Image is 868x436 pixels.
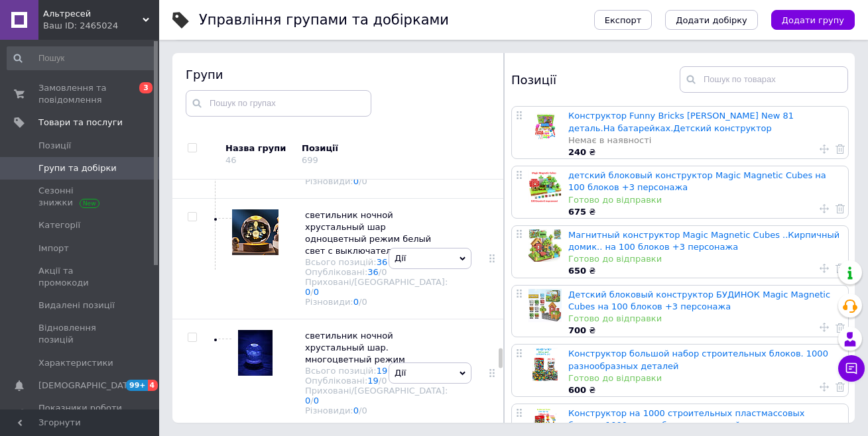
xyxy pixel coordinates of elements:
a: Детский блоковый конструктор БУДИНОК Magiс Magnetic Cubes на 100 блоков +3 персонажа [568,290,830,311]
span: [DEMOGRAPHIC_DATA] [38,380,137,392]
span: светильник ночной хрустальный шар одноцветный режим белый свет с выключателем [305,210,431,256]
div: Назва групи [225,142,292,154]
div: Немає в наявності [568,135,841,146]
span: Характеристики [38,357,113,369]
div: Готово до відправки [568,313,841,325]
div: Ваш ID: 2465024 [43,20,159,32]
span: Групи та добірки [38,162,117,174]
button: Додати групу [771,10,855,30]
div: Готово до відправки [568,194,841,206]
a: 36 [377,257,388,267]
a: Видалити товар [836,143,845,155]
a: детский блоковый конструктор Magiс Magnetic Cubes на 100 блоков +3 персонажа [568,170,826,192]
a: Конструктор на 1000 строительных пластмассовых блоков. 1000 разнообразных деталей. [568,408,805,430]
a: 0 [353,406,359,415]
a: 19 [367,376,379,386]
div: Позиції [511,66,680,93]
div: Готово до відправки [568,253,841,265]
b: 240 [568,147,586,157]
span: 99+ [126,380,148,391]
div: 0 [361,297,367,307]
b: 675 [568,207,586,217]
a: 0 [353,176,359,186]
span: 4 [148,380,158,391]
div: ₴ [568,384,841,396]
span: 3 [139,82,153,93]
span: Альтресей [43,8,143,20]
a: Конструктор Funny Bricks [PERSON_NAME] New 81 деталь.На батарейках.Детский конструктор [568,111,794,133]
div: 0 [381,267,387,277]
input: Пошук по товарах [680,66,848,93]
a: 0 [305,396,310,406]
span: Додати добірку [676,15,747,25]
h1: Управління групами та добірками [199,12,449,28]
button: Експорт [594,10,652,30]
div: Приховані/[GEOGRAPHIC_DATA]: [305,277,448,297]
button: Чат з покупцем [838,355,865,382]
a: 0 [305,287,310,297]
div: Опубліковані: [305,376,448,386]
a: Магнитный конструктор Magiс Magnetic Cubes ..Кирпичный домик.. на 100 блоков +3 персонажа [568,230,839,252]
span: / [359,406,367,415]
a: 36 [367,267,379,277]
div: Різновиди: [305,406,448,415]
span: / [379,267,387,277]
span: Акції та промокоди [38,265,123,289]
div: 0 [361,406,367,415]
div: Готово до відправки [568,372,841,384]
span: / [359,176,367,186]
span: Дії [395,253,406,263]
span: / [310,287,319,297]
span: / [379,376,387,386]
span: Відновлення позицій [38,322,123,346]
img: светильник ночной хрустальный шар. многоцветный режим [238,330,273,376]
button: Додати добірку [665,10,758,30]
b: 650 [568,266,586,276]
b: 700 [568,325,586,335]
div: Всього позицій: [305,366,448,376]
div: ₴ [568,265,841,277]
span: Сезонні знижки [38,185,123,209]
a: Видалити товар [836,203,845,215]
span: Додати групу [782,15,844,25]
a: Видалити товар [836,262,845,274]
div: Різновиди: [305,297,448,307]
div: Всього позицій: [305,257,448,267]
span: / [310,396,319,406]
span: Показники роботи компанії [38,402,123,426]
span: Експорт [605,15,642,25]
div: ₴ [568,146,841,158]
img: светильник ночной хрустальный шар одноцветный режим белый свет с выключателем [232,209,279,255]
a: Видалити товар [836,321,845,333]
a: Конструктор большой набор строительных блоков. 1000 разнообразных деталей [568,349,828,370]
span: светильник ночной хрустальный шар. многоцветный режим [305,331,405,364]
span: Позиції [38,140,71,152]
span: Імпорт [38,243,69,254]
b: 600 [568,385,586,395]
a: 19 [377,366,388,376]
div: Приховані/[GEOGRAPHIC_DATA]: [305,386,448,406]
a: 0 [353,297,359,307]
div: Групи [186,66,491,83]
span: / [359,297,367,307]
a: 0 [314,287,319,297]
span: Товари та послуги [38,117,123,129]
a: Видалити товар [836,381,845,393]
span: Категорії [38,219,80,231]
div: 699 [302,155,318,165]
a: 0 [314,396,319,406]
div: Позиції [302,142,414,154]
div: ₴ [568,325,841,337]
input: Пошук по групах [186,90,371,117]
span: Замовлення та повідомлення [38,82,123,106]
input: Пошук [7,46,156,70]
div: ₴ [568,206,841,218]
div: 0 [361,176,367,186]
div: 0 [381,376,387,386]
div: 46 [225,155,237,165]
span: Дії [395,368,406,378]
span: Видалені позиції [38,300,115,311]
div: Різновиди: [305,176,448,186]
div: Опубліковані: [305,267,448,277]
